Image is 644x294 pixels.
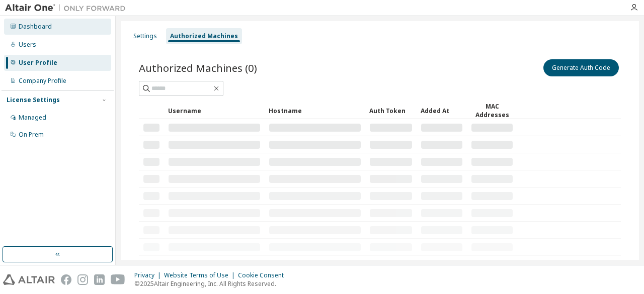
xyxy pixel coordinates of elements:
div: Hostname [269,103,361,119]
div: Settings [133,32,157,40]
img: linkedin.svg [94,274,105,285]
button: Generate Auth Code [543,59,619,76]
div: Auth Token [369,103,413,119]
div: License Settings [7,96,60,104]
div: Privacy [134,271,164,279]
div: Dashboard [19,23,52,31]
div: On Prem [19,131,44,139]
img: altair_logo.svg [3,274,55,285]
img: facebook.svg [61,274,71,285]
p: © 2025 Altair Engineering, Inc. All Rights Reserved. [134,279,290,288]
div: Users [19,41,36,49]
img: Altair One [5,3,131,13]
div: Added At [421,103,463,119]
div: Authorized Machines [170,32,238,40]
div: User Profile [19,59,57,67]
div: Website Terms of Use [164,271,238,279]
div: MAC Addresses [471,102,513,119]
div: Company Profile [19,77,66,85]
img: instagram.svg [77,274,88,285]
div: Cookie Consent [238,271,290,279]
div: Managed [19,114,46,122]
img: youtube.svg [111,274,125,285]
div: Username [168,103,261,119]
span: Authorized Machines (0) [139,61,257,75]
